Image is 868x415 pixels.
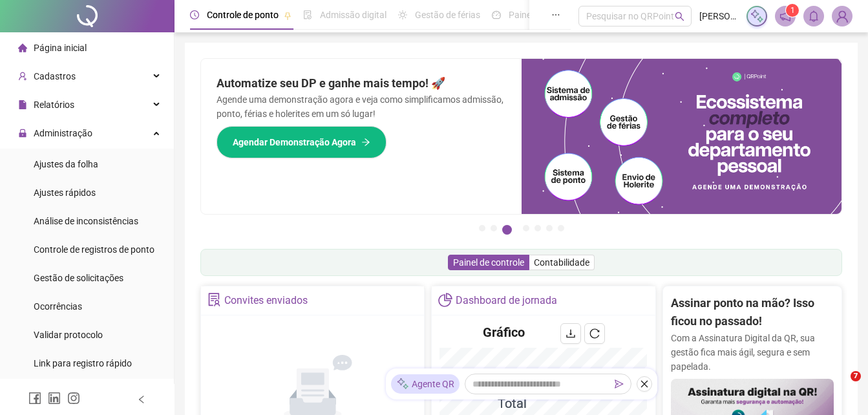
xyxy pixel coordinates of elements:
span: ellipsis [551,10,560,19]
span: linkedin [48,392,61,405]
p: Com a Assinatura Digital da QR, sua gestão fica mais ágil, segura e sem papelada. [671,331,834,374]
button: 4 [523,225,529,231]
span: file [18,100,27,109]
span: sun [398,10,407,19]
div: Convites enviados [224,290,308,312]
button: 1 [479,225,485,231]
iframe: Intercom live chat [824,371,855,402]
span: Admissão digital [320,10,386,20]
span: left [137,395,146,404]
span: bell [808,10,820,22]
span: Cadastros [34,71,76,81]
span: solution [207,293,221,306]
span: Controle de registros de ponto [34,244,154,255]
span: pie-chart [438,293,452,306]
span: user-add [18,72,27,81]
span: [PERSON_NAME] [699,9,739,23]
h2: Assinar ponto na mão? Isso ficou no passado! [671,294,834,331]
img: sparkle-icon.fc2bf0ac1784a2077858766a79e2daf3.svg [396,378,409,391]
span: Gestão de solicitações [34,273,123,283]
span: Página inicial [34,43,87,53]
p: Agende uma demonstração agora e veja como simplificamos admissão, ponto, férias e holerites em um... [217,92,506,121]
img: sparkle-icon.fc2bf0ac1784a2077858766a79e2daf3.svg [750,9,764,23]
div: Agente QR [391,374,460,394]
span: Relatórios [34,100,74,110]
span: Ajustes rápidos [34,187,96,198]
span: Painel do DP [509,10,559,20]
span: download [566,328,576,339]
span: Painel de controle [453,257,524,268]
span: Administração [34,128,92,138]
h2: Automatize seu DP e ganhe mais tempo! 🚀 [217,74,506,92]
button: 6 [546,225,553,231]
span: dashboard [492,10,501,19]
span: Controle de ponto [207,10,279,20]
span: arrow-right [361,138,370,147]
img: 79530 [832,6,852,26]
button: 3 [502,225,512,235]
span: search [675,12,684,21]
div: Dashboard de jornada [456,290,557,312]
img: banner%2Fd57e337e-a0d3-4837-9615-f134fc33a8e6.png [522,59,842,214]
span: file-done [303,10,312,19]
span: pushpin [284,12,291,19]
span: Agendar Demonstração Agora [233,135,356,149]
span: notification [779,10,791,22]
span: Análise de inconsistências [34,216,138,226]
sup: 1 [786,4,799,17]
button: 7 [558,225,564,231]
button: 2 [491,225,497,231]
span: clock-circle [190,10,199,19]
span: lock [18,129,27,138]
span: Contabilidade [534,257,589,268]
span: Link para registro rápido [34,358,132,368]
span: home [18,43,27,52]
span: 1 [790,6,795,15]
span: close [640,379,649,388]
span: send [615,379,624,388]
span: Ajustes da folha [34,159,98,169]
button: 5 [535,225,541,231]
span: Gestão de férias [415,10,480,20]
span: Ocorrências [34,301,82,312]
span: instagram [67,392,80,405]
h4: Gráfico [483,323,525,341]
span: facebook [28,392,41,405]
span: reload [589,328,600,339]
span: Validar protocolo [34,330,103,340]
span: 7 [851,371,861,381]
button: Agendar Demonstração Agora [217,126,386,158]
